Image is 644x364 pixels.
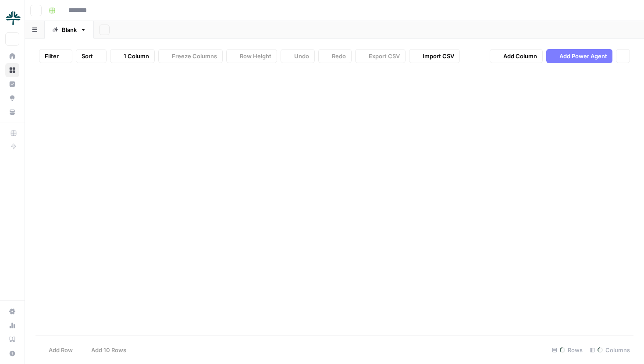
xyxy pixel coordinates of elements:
a: Opportunities [5,91,19,105]
div: Rows [548,343,586,357]
a: Home [5,49,19,63]
div: Columns [586,343,633,357]
img: Tebra Logo [5,10,21,26]
a: Usage [5,318,19,332]
button: Add Column [490,49,543,63]
span: Add Row [49,346,73,354]
button: Add Row [36,343,78,357]
span: Redo [332,52,346,60]
a: Browse [5,63,19,77]
a: Blank [45,21,94,39]
a: Insights [5,77,19,91]
button: Import CSV [409,49,460,63]
a: Your Data [5,105,19,119]
button: Sort [76,49,107,63]
span: Undo [294,52,309,60]
span: Filter [45,52,59,60]
button: 1 Column [110,49,155,63]
span: Row Height [240,52,271,60]
button: Add 10 Rows [78,343,132,357]
button: Help + Support [5,346,19,360]
span: Freeze Columns [172,52,217,60]
button: Redo [318,49,352,63]
div: Blank [62,25,77,34]
span: Add Column [503,52,537,60]
button: Workspace: Tebra [5,7,19,29]
button: Row Height [226,49,277,63]
a: Learning Hub [5,332,19,346]
button: Undo [281,49,315,63]
button: Add Power Agent [546,49,612,63]
span: Import CSV [423,52,454,60]
span: Add 10 Rows [91,346,126,354]
span: Add Power Agent [559,52,607,60]
a: Settings [5,304,19,318]
button: Freeze Columns [158,49,223,63]
span: Export CSV [369,52,400,60]
button: Filter [39,49,72,63]
span: Sort [82,52,93,60]
button: Export CSV [355,49,406,63]
span: 1 Column [124,52,149,60]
